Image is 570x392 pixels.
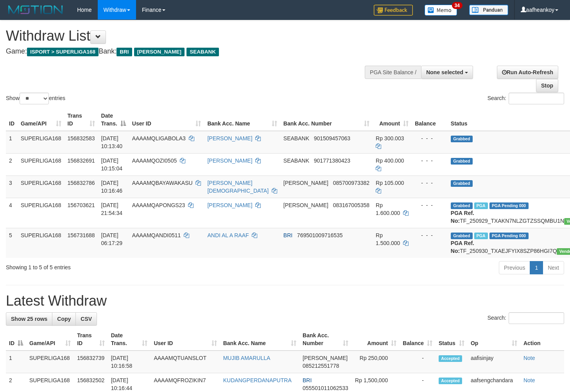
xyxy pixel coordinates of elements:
[52,312,76,326] a: Copy
[101,202,123,216] span: [DATE] 21:54:34
[451,180,473,187] span: Grabbed
[451,210,474,224] b: PGA Ref. No:
[426,69,463,75] span: None selected
[27,48,99,56] span: ISPORT > SUPERLIGA168
[523,355,535,361] a: Note
[207,232,249,238] a: ANDI AL A RAAF
[283,202,328,208] span: [PERSON_NAME]
[425,5,457,16] img: Button%20Memo.svg
[6,260,232,271] div: Showing 1 to 5 of 5 entries
[297,232,343,238] span: Copy 769501009716535 to clipboard
[18,198,65,228] td: SUPERLIGA168
[6,228,18,258] td: 5
[68,202,95,208] span: 156703621
[26,328,74,351] th: Game/API: activate to sort column ascending
[499,261,530,274] a: Previous
[108,351,151,373] td: [DATE] 10:16:58
[207,158,252,164] a: [PERSON_NAME]
[207,180,269,194] a: [PERSON_NAME][DEMOGRAPHIC_DATA]
[412,109,448,131] th: Balance
[68,180,95,186] span: 156832786
[207,135,252,141] a: [PERSON_NAME]
[376,135,404,141] span: Rp 300.003
[6,93,65,104] label: Show entries
[436,328,468,351] th: Status: activate to sort column ascending
[530,261,543,274] a: 1
[333,202,369,208] span: Copy 083167005358 to clipboard
[451,158,473,165] span: Grabbed
[439,378,462,384] span: Accepted
[6,131,18,154] td: 1
[6,198,18,228] td: 4
[421,66,473,79] button: None selected
[523,377,535,383] a: Note
[452,2,462,9] span: 34
[376,158,404,164] span: Rp 400.000
[132,135,186,141] span: AAAAMQLIGABOLA3
[132,180,193,186] span: AAAAMQBAYAWAKASU
[469,5,508,15] img: panduan.png
[400,351,436,373] td: -
[351,328,400,351] th: Amount: activate to sort column ascending
[204,109,280,131] th: Bank Acc. Name: activate to sort column ascending
[373,109,412,131] th: Amount: activate to sort column ascending
[303,355,348,361] span: [PERSON_NAME]
[488,93,564,104] label: Search:
[223,355,271,361] a: MUJIB AMARULLA
[543,261,564,274] a: Next
[68,158,95,164] span: 156832691
[151,328,220,351] th: User ID: activate to sort column ascending
[132,232,181,238] span: AAAAMQANDI0511
[451,202,473,209] span: Grabbed
[117,48,132,56] span: BRI
[57,316,71,322] span: Copy
[101,180,123,194] span: [DATE] 10:16:46
[299,328,351,351] th: Bank Acc. Number: activate to sort column ascending
[11,316,47,322] span: Show 25 rows
[207,202,252,208] a: [PERSON_NAME]
[468,351,520,373] td: aafisinjay
[18,175,65,198] td: SUPERLIGA168
[376,202,400,216] span: Rp 1.600.000
[536,79,558,92] a: Stop
[132,158,177,164] span: AAAAMQOZI0505
[68,232,95,238] span: 156731688
[81,316,92,322] span: CSV
[415,134,445,142] div: - - -
[365,66,421,79] div: PGA Site Balance /
[400,328,436,351] th: Balance: activate to sort column ascending
[283,158,309,164] span: SEABANK
[509,93,564,104] input: Search:
[74,351,108,373] td: 156832739
[6,4,65,16] img: MOTION_logo.png
[376,232,400,246] span: Rp 1.500.000
[26,351,74,373] td: SUPERLIGA168
[497,66,558,79] a: Run Auto-Refresh
[18,131,65,154] td: SUPERLIGA168
[6,351,26,373] td: 1
[314,135,350,141] span: Copy 901509457063 to clipboard
[18,228,65,258] td: SUPERLIGA168
[415,179,445,187] div: - - -
[151,351,220,373] td: AAAAMQTUANSLOT
[65,109,98,131] th: Trans ID: activate to sort column ascending
[283,180,328,186] span: [PERSON_NAME]
[283,135,309,141] span: SEABANK
[6,293,564,309] h1: Latest Withdraw
[468,328,520,351] th: Op: activate to sort column ascending
[18,109,65,131] th: Game/API: activate to sort column ascending
[451,136,473,142] span: Grabbed
[451,240,474,254] b: PGA Ref. No:
[333,180,369,186] span: Copy 085700973382 to clipboard
[474,202,488,209] span: Marked by aafchhiseyha
[6,175,18,198] td: 3
[6,328,26,351] th: ID: activate to sort column descending
[223,377,292,383] a: KUDANGPERDANAPUTRA
[489,233,529,239] span: PGA Pending
[129,109,204,131] th: User ID: activate to sort column ascending
[314,158,350,164] span: Copy 901771380423 to clipboard
[98,109,129,131] th: Date Trans.: activate to sort column descending
[220,328,299,351] th: Bank Acc. Name: activate to sort column ascending
[186,48,219,56] span: SEABANK
[280,109,373,131] th: Bank Acc. Number: activate to sort column ascending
